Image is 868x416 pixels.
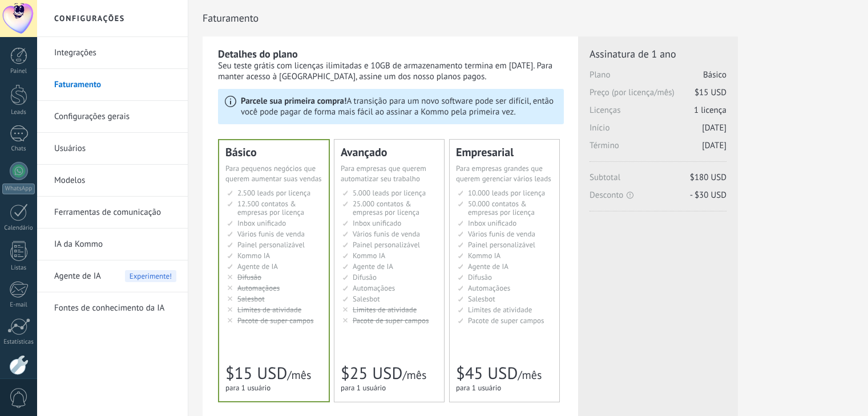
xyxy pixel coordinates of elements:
[54,197,176,229] a: Ferramentas de comunicação
[37,37,188,69] li: Integrações
[203,12,259,24] span: Faturamento
[402,368,426,382] span: /mês
[590,190,726,201] span: Desconto
[287,368,311,382] span: /mês
[2,183,35,194] div: WhatsApp
[37,197,188,229] li: Ferramentas de comunicação
[353,240,420,250] span: Painel personalizável
[225,146,322,158] div: Básico
[54,37,176,69] a: Integrações
[237,272,261,282] span: Difusão
[468,251,500,260] span: Kommo IA
[590,123,726,140] span: Início
[2,338,35,346] div: Estatísticas
[341,164,426,183] span: Para empresas que querem automatizar seu trabalho
[590,172,726,190] span: Subtotal
[225,383,271,393] span: para 1 usuário
[237,229,305,239] span: Vários funis de venda
[468,316,544,325] span: Pacote de super campos
[37,260,188,292] li: Agente de IA
[690,190,726,201] span: - $30 USD
[2,301,35,309] div: E-mail
[237,188,310,198] span: 2.500 leads por licença
[37,229,188,260] li: IA da Kommo
[590,87,726,105] span: Preço (por licença/mês)
[702,140,726,151] span: [DATE]
[2,264,35,272] div: Listas
[37,69,188,101] li: Faturamento
[37,133,188,165] li: Usuários
[353,229,420,239] span: Vários funis de venda
[468,305,532,315] span: Limites de atividade
[353,294,380,304] span: Salesbot
[37,165,188,197] li: Modelos
[237,316,314,325] span: Pacote de super campos
[694,105,726,116] span: 1 licença
[54,260,101,292] span: Agente de IA
[341,383,386,393] span: para 1 usuário
[695,87,726,98] span: $15 USD
[2,145,35,153] div: Chats
[54,260,176,292] a: Agente de IA Experimente!
[468,262,508,271] span: Agente de IA
[353,188,426,198] span: 5.000 leads por licença
[468,240,535,250] span: Painel personalizável
[54,69,176,101] a: Faturamento
[353,305,417,315] span: Limites de atividade
[590,140,726,158] span: Término
[225,164,322,183] span: Para pequenos negócios que querem aumentar suas vendas
[353,251,385,260] span: Kommo IA
[518,368,542,382] span: /mês
[353,199,419,217] span: 25.000 contatos & empresas por licença
[237,262,278,271] span: Agente de IA
[468,229,535,239] span: Vários funis de venda
[703,70,726,80] span: Básico
[54,133,176,165] a: Usuários
[241,96,557,117] p: A transição para um novo software pode ser difícil, então você pode pagar de forma mais fácil ao ...
[237,218,286,228] span: Inbox unificado
[590,70,726,87] span: Plano
[468,218,516,228] span: Inbox unificado
[590,47,726,60] span: Assinatura de 1 ano
[353,272,377,282] span: Difusão
[468,199,535,217] span: 50.000 contatos & empresas por licença
[241,96,346,107] b: Parcele sua primeira compra!
[37,292,188,324] li: Fontes de conhecimento da IA
[341,146,438,158] div: Avançado
[37,101,188,133] li: Configurações gerais
[2,109,35,116] div: Leads
[54,165,176,197] a: Modelos
[237,251,270,260] span: Kommo IA
[218,47,298,60] b: Detalhes do plano
[54,292,176,324] a: Fontes de conhecimento da IA
[590,105,726,123] span: Licenças
[456,146,553,158] div: Empresarial
[456,383,501,393] span: para 1 usuário
[456,164,551,183] span: Para empresas grandes que querem gerenciar vários leads
[2,68,35,75] div: Painel
[353,262,393,271] span: Agente de IA
[54,101,176,133] a: Configurações gerais
[237,294,265,304] span: Salesbot
[54,229,176,260] a: IA da Kommo
[353,218,401,228] span: Inbox unificado
[237,305,301,315] span: Limites de atividade
[341,362,402,384] span: $25 USD
[353,283,395,293] span: Automaçãoes
[702,123,726,133] span: [DATE]
[125,270,176,282] span: Experimente!
[237,283,280,293] span: Automaçãoes
[468,294,495,304] span: Salesbot
[237,199,304,217] span: 12.500 contatos & empresas por licença
[2,225,35,232] div: Calendário
[468,283,510,293] span: Automaçãoes
[690,172,726,183] span: $180 USD
[468,272,492,282] span: Difusão
[468,188,545,198] span: 10.000 leads por licença
[218,60,564,82] div: Seu teste grátis com licenças ilimitadas e 10GB de armazenamento termina em [DATE]. Para manter a...
[456,362,518,384] span: $45 USD
[237,240,305,250] span: Painel personalizável
[353,316,429,325] span: Pacote de super campos
[225,362,287,384] span: $15 USD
